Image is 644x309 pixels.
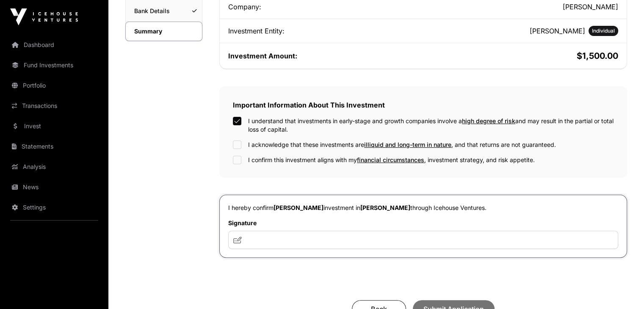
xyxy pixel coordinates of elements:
[126,2,202,20] a: Bank Details
[10,8,78,25] img: Icehouse Ventures Logo
[233,100,614,110] h2: Important Information About This Investment
[7,157,102,176] a: Analysis
[602,268,644,309] iframe: Chat Widget
[364,141,451,148] span: illiquid and long-term in nature
[530,26,585,36] h2: [PERSON_NAME]
[7,178,102,196] a: News
[274,204,323,211] span: [PERSON_NAME]
[7,97,102,115] a: Transactions
[360,204,410,211] span: [PERSON_NAME]
[7,198,102,217] a: Settings
[228,26,422,36] div: Investment Entity:
[7,137,102,156] a: Statements
[125,22,202,41] a: Summary
[248,141,556,149] label: I acknowledge that these investments are , and that returns are not guaranteed.
[592,28,615,34] span: Individual
[425,50,619,62] h2: $1,500.00
[357,156,424,163] span: financial circumstances
[228,204,618,212] p: I hereby confirm investment in through Icehouse Ventures.
[7,56,102,74] a: Fund Investments
[7,36,102,54] a: Dashboard
[228,219,618,227] label: Signature
[248,156,535,164] label: I confirm this investment aligns with my , investment strategy, and risk appetite.
[7,76,102,95] a: Portfolio
[462,117,515,124] span: high degree of risk
[248,117,614,134] label: I understand that investments in early-stage and growth companies involve a and may result in the...
[228,2,422,12] div: Company:
[228,52,297,60] span: Investment Amount:
[425,2,619,12] h2: [PERSON_NAME]
[7,117,102,135] a: Invest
